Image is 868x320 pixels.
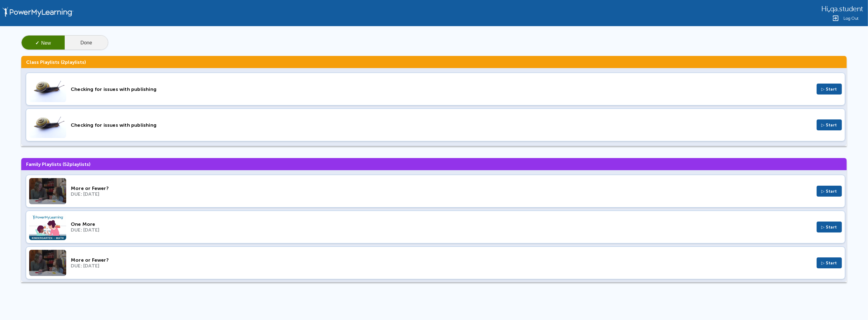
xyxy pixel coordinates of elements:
iframe: Chat [842,293,863,315]
button: ▷ Start [817,257,842,268]
img: Thumbnail [29,76,66,102]
span: ▷ Start [822,260,837,266]
button: ▷ Start [817,119,842,130]
button: Done [65,36,108,50]
div: DUE: [DATE] [71,263,812,269]
span: qa.student [830,5,863,13]
div: , [821,4,863,13]
h3: Family Playlists ( playlists) [21,158,847,170]
button: ▷ Start [817,186,842,197]
img: Logout Icon [832,15,839,22]
img: Thumbnail [29,112,66,138]
span: ▷ Start [822,87,837,92]
span: ▷ Start [822,189,837,194]
div: Checking for issues with publishing [71,122,812,128]
h3: Class Playlists ( playlists) [21,56,847,68]
span: 52 [64,161,70,167]
button: ▷ Start [817,222,842,232]
div: More or Fewer? [71,185,812,191]
div: DUE: [DATE] [71,227,812,233]
span: ✓ [35,40,39,46]
button: ✓New [22,36,65,50]
img: Thumbnail [29,178,66,204]
img: Thumbnail [29,250,66,276]
div: Checking for issues with publishing [71,86,812,92]
span: ▷ Start [822,122,837,128]
div: More or Fewer? [71,257,812,263]
div: One More [71,221,812,227]
span: Log Out [843,16,859,21]
span: 2 [62,59,65,65]
div: DUE: [DATE] [71,191,812,197]
button: ▷ Start [817,84,842,95]
span: ▷ Start [822,225,837,230]
span: Hi [821,5,828,13]
img: Thumbnail [29,214,66,240]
